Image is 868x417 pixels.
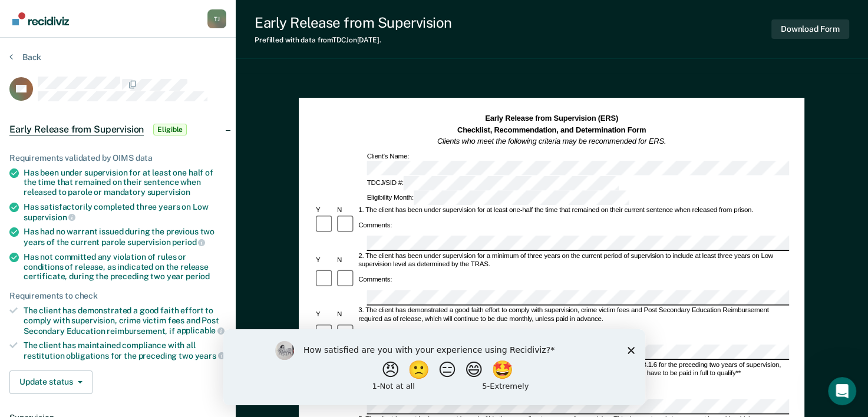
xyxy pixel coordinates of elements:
div: Has been under supervision for at least one half of the time that remained on their sentence when... [24,168,226,197]
div: Comments: [357,221,394,229]
span: supervision [147,187,190,197]
iframe: Intercom live chat [828,377,856,405]
div: Has not committed any violation of rules or conditions of release, as indicated on the release ce... [24,252,226,282]
img: Recidiviz [12,12,69,25]
div: Has had no warrant issued during the previous two years of the current parole supervision [24,227,226,247]
span: period [172,237,205,247]
div: TDCJ/SID #: [365,176,621,191]
div: 2. The client has been under supervision for a minimum of three years on the current period of su... [357,252,790,269]
strong: Early Release from Supervision (ERS) [485,114,618,123]
div: Early Release from Supervision [255,14,452,31]
div: Prefilled with data from TDCJ on [DATE] . [255,36,452,44]
span: years [195,351,225,360]
div: Eligibility Month: [365,191,631,206]
div: Comments: [357,276,394,284]
div: Y [314,256,335,264]
em: Clients who meet the following criteria may be recommended for ERS. [437,137,666,145]
div: N [335,256,357,264]
div: The client has demonstrated a good faith effort to comply with supervision, crime victim fees and... [24,306,226,336]
span: period [186,272,210,281]
button: Update status [9,370,93,394]
strong: Checklist, Recommendation, and Determination Form [457,125,646,134]
div: Requirements to check [9,291,226,301]
div: The client has maintained compliance with all restitution obligations for the preceding two [24,340,226,360]
button: Back [9,52,41,62]
div: N [335,206,357,214]
div: Y [314,311,335,319]
div: 3. The client has demonstrated a good faith effort to comply with supervision, crime victim fees ... [357,307,790,324]
div: 1. The client has been under supervision for at least one-half the time that remained on their cu... [357,206,790,214]
span: Eligible [153,124,187,135]
button: Download Form [771,19,849,39]
span: supervision [24,213,75,222]
button: Profile dropdown button [207,9,226,28]
div: Y [314,206,335,214]
span: applicable [177,326,225,335]
div: Has satisfactorily completed three years on Low [24,202,226,222]
iframe: Survey by Kim from Recidiviz [223,329,645,405]
div: Requirements validated by OIMS data [9,153,226,163]
span: Early Release from Supervision [9,124,144,135]
div: N [335,311,357,319]
div: T J [207,9,226,28]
